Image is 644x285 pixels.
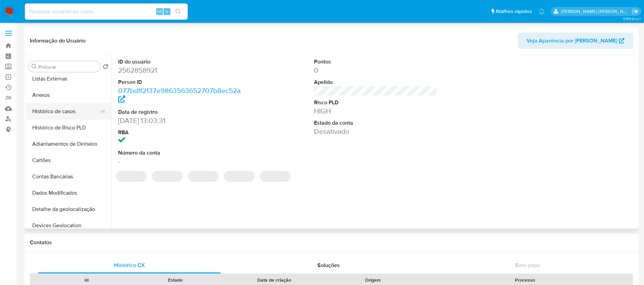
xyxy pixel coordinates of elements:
[527,33,617,49] span: Veja Aparência por [PERSON_NAME]
[118,78,242,86] dt: Person ID
[152,171,183,182] span: ‌
[30,239,633,246] h1: Contatos
[632,8,639,15] a: Sair
[118,116,242,125] dd: [DATE] 13:03:31
[166,8,168,15] span: s
[260,171,291,182] span: ‌
[26,136,111,152] button: Adiantamentos de Dinheiro
[314,58,438,66] dt: Pontos
[561,8,630,15] p: andreia.almeida@mercadolivre.com
[136,277,215,283] div: Estado
[118,129,242,136] dt: RBA
[26,87,111,103] button: Anexos
[118,157,242,166] dd: -
[25,7,188,16] input: Pesquise usuários ou casos...
[224,171,255,182] span: ‌
[496,8,532,15] span: Atalhos rápidos
[30,37,86,44] h1: Informação do Usuário
[26,217,111,234] button: Devices Geolocation
[333,277,413,283] div: Origem
[118,108,242,116] dt: Data de registro
[314,106,438,116] dd: HIGH
[38,64,97,70] input: Procurar
[539,8,545,14] a: Notificações
[114,261,145,269] span: Histórico CX
[32,64,37,69] button: Procurar
[188,171,219,182] span: ‌
[116,171,147,182] span: ‌
[118,149,242,157] dt: Número da conta
[314,99,438,106] dt: Risco PLD
[518,33,633,49] button: Veja Aparência por [PERSON_NAME]
[26,120,111,136] button: Histórico de Risco PLD
[103,64,108,71] button: Retornar ao pedido padrão
[47,277,126,283] div: Id
[118,66,242,75] dd: 2562858921
[225,277,324,283] div: Data de criação
[26,201,111,217] button: Detalhe da geolocalização
[26,185,111,201] button: Dados Modificados
[26,103,106,120] button: Histórico de casos
[314,78,438,86] dt: Apelido
[26,168,111,185] button: Contas Bancárias
[317,261,340,269] span: Soluções
[118,58,242,66] dt: ID do usuário
[515,261,540,269] span: Bate-papo
[26,152,111,168] button: Cartões
[157,8,162,15] span: Alt
[26,71,111,87] button: Listas Externas
[314,119,438,127] dt: Estado da conta
[314,127,438,136] dd: Desativado
[171,7,185,16] button: search-icon
[422,277,628,283] div: Processo
[118,86,241,105] a: 077bdff2137e9863563652707b8ec52a
[314,66,438,75] dd: 0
